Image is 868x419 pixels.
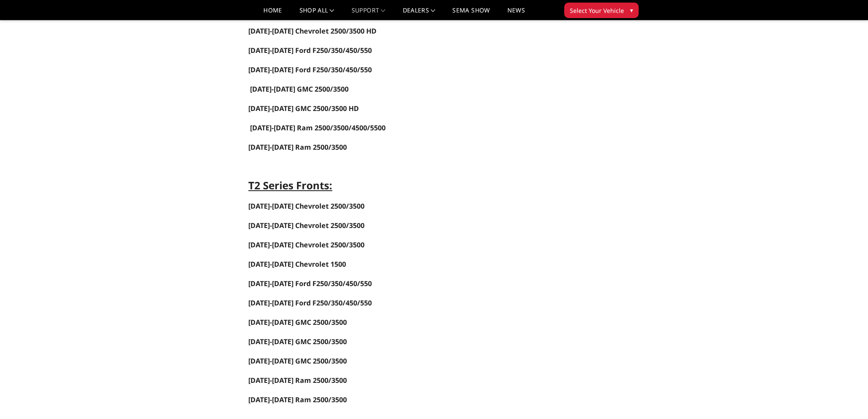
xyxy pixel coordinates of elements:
[248,357,347,365] a: [DATE]-[DATE] GMC 2500/3500
[248,395,347,404] span: [DATE]-[DATE] Ram 2500/3500
[248,240,364,250] a: [DATE]-[DATE] Chevrolet 2500/3500
[250,84,349,94] a: [DATE]-[DATE] GMC 2500/3500
[564,3,639,18] button: Select Your Vehicle
[630,6,633,15] span: ▾
[248,376,347,385] a: [DATE]-[DATE] Ram 2500/3500
[248,26,377,36] span: [DATE]-[DATE] Chevrolet 2500/3500 HD
[248,105,359,113] a: [DATE]-[DATE] GMC 2500/3500 HD
[248,221,364,230] a: [DATE]-[DATE] Chevrolet 2500/3500
[248,143,347,151] a: [DATE]-[DATE] Ram 2500/3500
[248,46,372,55] a: [DATE]-[DATE] Ford F250/350/450/550
[248,317,347,327] span: [DATE]-[DATE] GMC 2500/3500
[248,104,359,113] span: [DATE]-[DATE] GMC 2500/3500 HD
[248,142,347,152] span: [DATE]-[DATE] Ram 2500/3500
[248,178,332,192] strong: T2 Series Fronts:
[248,279,372,288] a: [DATE]-[DATE] Ford F250/350/450/550
[825,378,868,419] iframe: Chat Widget
[248,356,347,366] span: [DATE]-[DATE] GMC 2500/3500
[507,7,525,20] a: News
[250,123,386,132] a: [DATE]-[DATE] Ram 2500/3500/4500/5500
[248,396,347,404] a: [DATE]-[DATE] Ram 2500/3500
[248,65,372,74] a: [DATE]-[DATE] Ford F250/350/450/550
[248,298,372,308] a: [DATE]-[DATE] Ford F250/350/450/550
[248,318,347,327] a: [DATE]-[DATE] GMC 2500/3500
[248,201,364,211] a: [DATE]-[DATE] Chevrolet 2500/3500
[570,6,624,15] span: Select Your Vehicle
[300,7,334,20] a: shop all
[248,259,346,269] a: [DATE]-[DATE] Chevrolet 1500
[248,337,347,346] a: [DATE]-[DATE] GMC 2500/3500
[403,7,436,20] a: Dealers
[263,7,282,20] a: Home
[452,7,490,20] a: SEMA Show
[248,27,377,35] a: [DATE]-[DATE] Chevrolet 2500/3500 HD
[352,7,386,20] a: Support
